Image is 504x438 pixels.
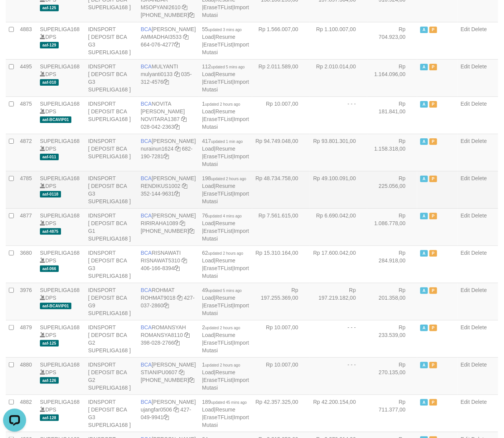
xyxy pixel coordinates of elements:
[141,369,178,375] a: STIANIPU0607
[40,42,59,48] span: aaf-129
[185,332,190,338] a: Copy ROMANSYA8110 to clipboard
[202,287,242,293] span: 49
[420,399,428,406] span: Active
[420,287,428,294] span: Active
[40,303,71,309] span: aaf-BCAVIP01
[37,171,85,208] td: DPS
[202,406,214,413] a: Load
[367,395,417,432] td: Rp 711.377,00
[177,295,182,301] a: Copy ROHMAT9018 to clipboard
[202,63,245,70] span: 112
[367,171,417,208] td: Rp 225.056,00
[202,79,249,93] a: Import Mutasi
[420,138,428,145] span: Active
[37,96,85,134] td: DPS
[182,4,188,10] a: Copy MSOPYANI2610 to clipboard
[138,134,199,171] td: [PERSON_NAME] 682-190-7281
[471,362,487,368] a: Delete
[420,101,428,108] span: Active
[211,139,243,144] span: updated 1 min ago
[471,138,487,144] a: Delete
[461,399,470,405] a: Edit
[203,4,232,10] a: EraseTFList
[174,41,180,48] a: Copy 6640764277 to clipboard
[202,41,249,55] a: Import Mutasi
[202,324,249,353] span: | | |
[310,320,367,357] td: - - -
[420,362,428,368] span: Active
[40,26,80,32] a: SUPERLIGA168
[85,395,138,432] td: IDNSPORT [ DEPOSIT BCA G3 SUPERLIGA168 ]
[85,96,138,134] td: IDNSPORT [ DEPOSIT BCA SUPERLIGA168 ]
[37,395,85,432] td: DPS
[141,220,178,226] a: RIRIRAHA1089
[420,27,428,33] span: Active
[141,362,152,368] span: BCA
[141,146,174,152] a: nurainun1624
[310,96,367,134] td: - - -
[203,340,232,346] a: EraseTFList
[37,320,85,357] td: DPS
[203,116,232,122] a: EraseTFList
[17,283,37,320] td: 3976
[203,414,232,420] a: EraseTFList
[211,177,246,181] span: updated 2 hours ago
[85,59,138,96] td: IDNSPORT [ DEPOSIT BCA G3 SUPERLIGA168 ]
[141,212,152,219] span: BCA
[202,265,249,279] a: Import Mutasi
[215,34,235,40] a: Resume
[40,5,59,11] span: aaf-125
[182,257,187,264] a: Copy RISNAWAT5310 to clipboard
[37,357,85,395] td: DPS
[202,146,214,152] a: Load
[461,175,470,181] a: Edit
[85,208,138,246] td: IDNSPORT [ DEPOSIT BCA G1 SUPERLIGA168 ]
[471,287,487,293] a: Delete
[310,22,367,59] td: Rp 1.100.007,00
[310,283,367,320] td: Rp 197.219.182,00
[471,324,487,330] a: Delete
[37,208,85,246] td: DPS
[202,212,249,242] span: | | |
[461,362,470,368] a: Edit
[40,250,80,256] a: SUPERLIGA168
[141,257,180,264] a: RISNAWAT5310
[141,71,173,77] a: mulyanti0133
[252,22,310,59] td: Rp 1.566.007,00
[252,59,310,96] td: Rp 2.011.589,00
[17,395,37,432] td: 4882
[141,324,152,330] span: BCA
[208,251,243,255] span: updated 2 hours ago
[85,357,138,395] td: IDNSPORT [ DEPOSIT BCA G2 SUPERLIGA168 ]
[17,96,37,134] td: 4875
[138,208,199,246] td: [PERSON_NAME] [PHONE_NUMBER]
[180,220,185,226] a: Copy RIRIRAHA1089 to clipboard
[164,153,169,159] a: Copy 6821907281 to clipboard
[420,325,428,331] span: Active
[141,287,152,293] span: BCA
[141,4,181,10] a: MSOPYANI2610
[203,265,232,271] a: EraseTFList
[40,101,80,107] a: SUPERLIGA168
[211,400,247,405] span: updated 45 mins ago
[471,212,487,219] a: Delete
[202,362,241,368] span: 1
[141,34,182,40] a: AMMADHAI3533
[182,183,187,189] a: Copy RENDIKUS1002 to clipboard
[141,101,152,107] span: BCA
[461,63,470,70] a: Edit
[174,340,180,346] a: Copy 3980282766 to clipboard
[252,283,310,320] td: Rp 197.255.369,00
[141,399,152,405] span: BCA
[141,26,152,32] span: BCA
[138,171,199,208] td: [PERSON_NAME] 352-144-9631
[85,22,138,59] td: IDNSPORT [ DEPOSIT BCA G3 SUPERLIGA168 ]
[461,101,470,107] a: Edit
[205,326,240,330] span: updated 2 hours ago
[310,357,367,395] td: - - -
[17,134,37,171] td: 4872
[202,414,249,428] a: Import Mutasi
[174,71,180,77] a: Copy mulyanti0133 to clipboard
[203,377,232,383] a: EraseTFList
[202,295,214,301] a: Load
